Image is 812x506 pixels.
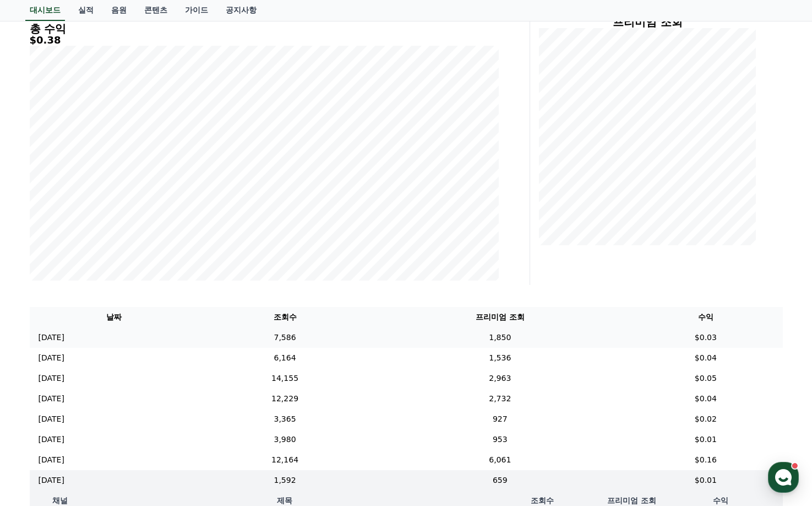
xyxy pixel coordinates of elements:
span: 홈 [35,366,41,375]
td: 14,155 [199,368,372,389]
td: $0.01 [629,470,782,491]
p: [DATE] [39,393,64,405]
p: [DATE] [39,475,64,486]
td: 6,061 [371,450,629,470]
h4: 총 수익 [30,23,499,35]
a: 대화 [73,349,142,377]
td: 953 [371,429,629,450]
td: 1,850 [371,327,629,348]
p: [DATE] [39,352,64,364]
td: 6,164 [199,348,372,368]
p: [DATE] [39,332,64,343]
h5: $0.38 [30,35,499,46]
td: $0.01 [629,429,782,450]
td: 3,365 [199,409,372,429]
th: 수익 [629,307,782,327]
td: 12,229 [199,389,372,409]
td: 1,536 [371,348,629,368]
p: [DATE] [39,373,64,384]
a: 홈 [3,349,73,377]
td: 2,732 [371,389,629,409]
p: [DATE] [39,413,64,425]
td: 927 [371,409,629,429]
th: 프리미엄 조회 [371,307,629,327]
h4: 프리미엄 조회 [539,16,756,28]
td: $0.16 [629,450,782,470]
a: 설정 [142,349,211,377]
td: $0.05 [629,368,782,389]
td: $0.04 [629,348,782,368]
td: 2,963 [371,368,629,389]
span: 대화 [101,367,114,375]
td: $0.02 [629,409,782,429]
td: $0.04 [629,389,782,409]
td: 1,592 [199,470,372,491]
td: 12,164 [199,450,372,470]
p: [DATE] [39,434,64,445]
span: 설정 [170,366,183,375]
td: $0.03 [629,327,782,348]
td: 659 [371,470,629,491]
th: 조회수 [199,307,372,327]
td: 3,980 [199,429,372,450]
td: 7,586 [199,327,372,348]
th: 날짜 [30,307,199,327]
p: [DATE] [39,454,64,466]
